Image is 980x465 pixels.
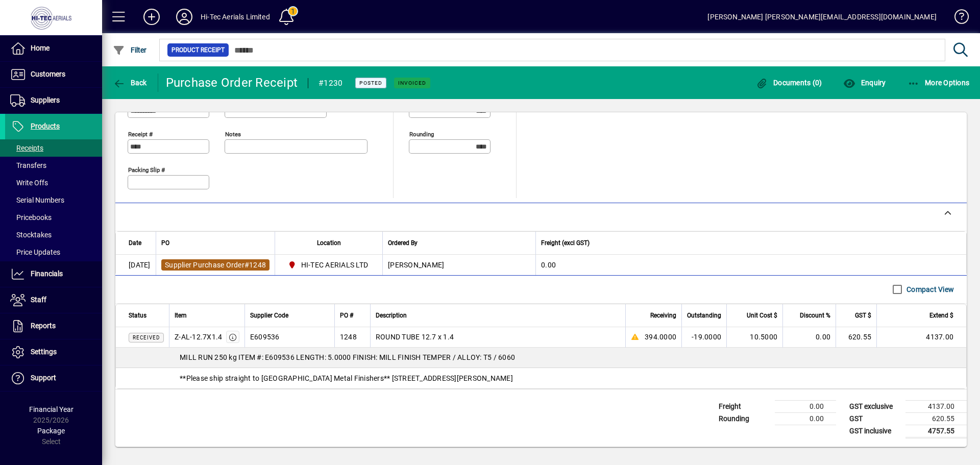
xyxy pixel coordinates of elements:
span: Back [113,79,147,87]
a: Customers [5,62,102,87]
a: Transfers [5,157,102,174]
td: 620.55 [905,412,967,425]
span: Support [31,374,56,382]
div: Z-AL-12.7X1.4 [175,332,222,342]
span: Write Offs [10,179,48,187]
span: Supplier Purchase Order [165,261,244,269]
td: 620.55 [836,327,876,348]
a: Stocktakes [5,226,102,243]
span: Pricebooks [10,213,52,222]
span: Customers [31,70,65,78]
a: Reports [5,313,102,339]
mat-label: Receipt # [128,130,153,137]
span: More Options [908,79,970,87]
td: 0.00 [775,412,836,425]
span: Transfers [10,161,46,169]
span: Settings [31,348,57,356]
button: Add [135,8,168,26]
span: HI-TEC AERIALS LTD [285,259,372,271]
td: 4757.55 [905,425,967,437]
span: Item [175,310,187,321]
span: Location [317,237,341,249]
span: Filter [113,46,147,54]
span: Receiving [650,310,676,321]
span: Extend $ [929,310,953,321]
button: Back [110,74,150,92]
div: Freight (excl GST) [541,237,953,249]
span: Discount % [800,310,830,321]
span: Ordered By [388,237,418,249]
div: MILL RUN 250 kg ITEM #: E609536 LENGTH: 5.0000 FINISH: MILL FINISH TEMPER / ALLOY: T5 / 6060 [116,352,966,362]
app-page-header-button: Back [102,74,158,92]
span: Received [133,335,160,340]
td: Rounding [714,412,775,425]
td: 0.00 [535,255,966,275]
span: PO [161,237,169,249]
span: PO # [340,310,353,321]
td: Freight [714,400,775,412]
a: Financials [5,261,102,287]
span: Freight (excl GST) [541,237,590,249]
span: Staff [31,296,46,304]
a: Suppliers [5,88,102,113]
span: Unit Cost $ [747,310,777,321]
mat-label: Packing Slip # [128,166,165,173]
a: Pricebooks [5,209,102,226]
span: Enquiry [843,79,886,87]
a: Settings [5,339,102,365]
span: Financial Year [29,405,73,413]
a: Write Offs [5,174,102,191]
span: Date [129,237,141,249]
span: Stocktakes [10,231,52,239]
span: Package [37,427,65,435]
div: Ordered By [388,237,530,249]
button: Profile [168,8,201,26]
td: -19.0000 [681,327,726,348]
a: Knowledge Base [947,2,967,35]
td: GST inclusive [844,425,905,437]
span: Products [31,122,60,130]
span: GST $ [855,310,871,321]
button: More Options [905,74,972,92]
button: Filter [110,41,150,59]
td: [DATE] [116,255,156,275]
span: Invoiced [398,80,426,86]
span: HI-TEC AERIALS LTD [301,260,369,270]
a: Supplier Purchase Order#1248 [161,259,269,271]
div: **Please ship straight to [GEOGRAPHIC_DATA] Metal Finishers** [STREET_ADDRESS][PERSON_NAME] [116,373,966,383]
td: 4137.00 [905,400,967,412]
mat-label: Notes [225,130,241,137]
a: Receipts [5,139,102,157]
span: 394.0000 [645,332,676,342]
span: Price Updates [10,248,60,256]
span: Receipts [10,144,43,152]
div: Date [129,237,151,249]
div: Purchase Order Receipt [166,75,298,91]
button: Enquiry [841,74,888,92]
td: GST exclusive [844,400,905,412]
label: Compact View [904,284,954,295]
td: [PERSON_NAME] [382,255,535,275]
span: Financials [31,270,63,278]
div: Hi-Tec Aerials Limited [201,9,270,25]
div: PO [161,237,269,249]
span: Description [376,310,407,321]
span: 10.5000 [750,332,777,342]
mat-label: Rounding [409,130,434,137]
button: Documents (0) [753,74,825,92]
span: Serial Numbers [10,196,64,204]
span: Supplier Code [250,310,288,321]
a: Serial Numbers [5,191,102,209]
td: 4137.00 [876,327,966,348]
span: Home [31,44,50,52]
span: Documents (0) [756,79,822,87]
span: # [244,261,249,269]
span: Outstanding [687,310,721,321]
span: Product Receipt [171,45,225,55]
a: Home [5,36,102,61]
a: Price Updates [5,243,102,261]
span: Posted [359,80,382,86]
td: E609536 [244,327,334,348]
span: Suppliers [31,96,60,104]
td: 1248 [334,327,370,348]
